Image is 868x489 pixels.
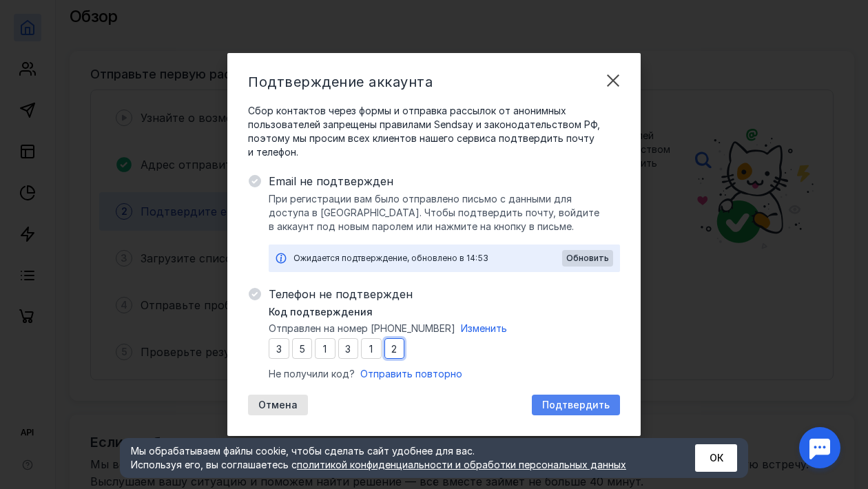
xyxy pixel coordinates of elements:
button: Подтвердить [532,395,620,415]
button: Отправить повторно [360,367,462,381]
input: 0 [292,338,313,359]
span: При регистрации вам было отправлено письмо с данными для доступа в [GEOGRAPHIC_DATA]. Чтобы подтв... [269,192,620,233]
input: 0 [315,338,335,359]
span: Телефон не подтвержден [269,286,620,302]
span: Отмена [258,399,298,411]
span: Отправлен на номер [PHONE_NUMBER] [269,322,455,335]
button: ОК [695,444,737,472]
span: Подтвердить [542,399,610,411]
button: Обновить [562,250,613,267]
button: Отмена [248,395,308,415]
button: Изменить [461,322,507,335]
input: 0 [384,338,405,359]
span: Подтверждение аккаунта [248,74,433,90]
div: Ожидается подтверждение, обновлено в 14:53 [293,251,562,265]
input: 0 [338,338,359,359]
a: политикой конфиденциальности и обработки персональных данных [297,459,626,470]
div: Мы обрабатываем файлы cookie, чтобы сделать сайт удобнее для вас. Используя его, вы соглашаетесь c [131,444,661,472]
span: Email не подтвержден [269,173,620,189]
input: 0 [361,338,382,359]
span: Изменить [461,322,507,334]
span: Отправить повторно [360,368,462,379]
input: 0 [269,338,289,359]
span: Сбор контактов через формы и отправка рассылок от анонимных пользователей запрещены правилами Sen... [248,104,620,159]
span: Код подтверждения [269,305,373,319]
span: Обновить [566,253,609,263]
span: Не получили код? [269,367,355,381]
